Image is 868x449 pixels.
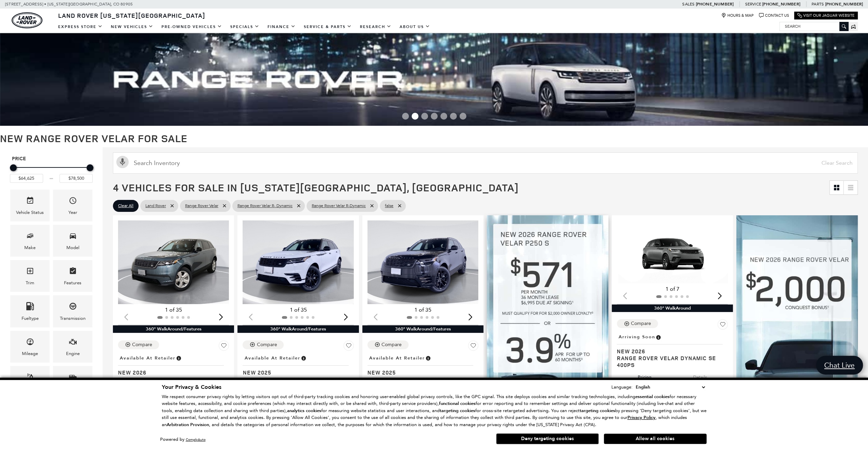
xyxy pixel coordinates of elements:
div: EngineEngine [53,331,92,363]
div: Features [64,279,81,287]
a: Visit Our Jaguar Website [797,13,855,18]
div: 1 of 35 [118,306,229,314]
span: false [385,202,393,210]
p: We respect consumer privacy rights by letting visitors opt out of third-party tracking cookies an... [162,393,707,428]
button: Allow all cookies [604,434,707,444]
strong: targeting cookies [580,408,615,414]
div: 360° WalkAround/Features [113,325,234,333]
a: land-rover [12,12,42,28]
div: Next slide [466,309,475,324]
div: 1 / 2 [118,220,230,304]
div: TrimTrim [10,260,50,292]
span: Range Rover Velar [185,202,218,210]
a: Chat Live [816,356,863,375]
span: Go to slide 5 [440,113,447,120]
span: Vehicle [26,195,34,209]
div: Price [10,162,93,183]
span: Make [26,230,34,244]
div: Trim [26,279,34,287]
div: MakeMake [10,225,50,257]
span: Model [69,230,77,244]
a: EXPRESS STORE [54,21,107,33]
a: [PHONE_NUMBER] [762,1,800,7]
a: Arriving SoonNew 2026Range Rover Velar Dynamic SE 400PS [617,332,728,368]
button: Save Vehicle [344,340,354,353]
span: Vehicle is in stock and ready for immediate delivery. Due to demand, availability is subject to c... [176,354,182,362]
a: Available at RetailerNew 2025Range Rover Velar Dynamic SE [367,353,478,383]
span: Go to slide 1 [402,113,409,120]
button: Compare Vehicle [367,340,409,349]
div: FeaturesFeatures [53,260,92,292]
div: 360° WalkAround/Features [362,325,483,333]
strong: essential cookies [635,394,670,400]
button: Compare Vehicle [118,340,159,349]
div: Engine [66,350,80,357]
span: Available at Retailer [369,354,425,362]
a: About Us [396,21,434,33]
a: Hours & Map [721,13,754,18]
div: 1 of 35 [367,306,478,314]
div: 360° WalkAround/Features [237,325,359,333]
span: Go to slide 7 [459,113,466,120]
div: 1 / 2 [617,220,729,283]
div: Maximum Price [87,164,93,171]
a: [PHONE_NUMBER] [696,1,734,7]
div: Next slide [715,288,724,303]
span: Range Rover Velar Dynamic SE [243,376,348,383]
span: Your Privacy & Cookies [162,383,221,391]
span: Range Rover Velar Dynamic SE 400PS [617,355,723,368]
div: 1 / 2 [367,220,479,304]
a: Finance [263,21,300,33]
div: Next slide [341,309,350,324]
span: Year [69,195,77,209]
button: Save Vehicle [219,340,229,353]
img: 2025 Land Rover Range Rover Velar Dynamic SE 1 [243,220,354,304]
div: Fueltype [22,315,39,322]
a: Pre-Owned Vehicles [157,21,226,33]
div: ModelModel [53,225,92,257]
button: Compare Vehicle [617,319,658,328]
span: Chat Live [821,360,858,370]
h5: Price [12,156,91,162]
input: Search Inventory [113,152,858,174]
svg: Click to toggle on voice search [116,156,129,168]
div: VehicleVehicle Status [10,190,50,221]
div: MileageMileage [10,331,50,363]
div: 1 / 2 [243,220,354,304]
span: Trim [26,265,34,279]
a: Available at RetailerNew 2026Range Rover Velar S [118,353,229,383]
a: Available at RetailerNew 2025Range Rover Velar Dynamic SE [243,353,353,383]
div: Model [66,244,79,251]
div: FueltypeFueltype [10,295,50,327]
div: Language: [611,385,633,389]
img: 2026 LAND ROVER Range Rover Velar Dynamic SE 400PS 1 [617,220,729,283]
strong: targeting cookies [440,408,475,414]
strong: Arbitration Provision [167,422,209,428]
div: BodystyleBodystyle [53,366,92,398]
span: Available at Retailer [120,354,176,362]
a: Privacy Policy [627,415,656,420]
span: New 2026 [118,369,224,376]
img: 2026 Land Rover Range Rover Velar S 1 [118,220,230,304]
div: Mileage [22,350,38,357]
span: Available at Retailer [244,354,300,362]
span: Sales [682,2,695,6]
div: Minimum Price [10,164,17,171]
div: Transmission [60,315,86,322]
a: Service & Parts [300,21,356,33]
div: Compare [132,342,152,348]
span: Parts [812,2,824,6]
input: Minimum [10,174,43,183]
span: Range Rover Velar R-Dynamic [312,202,366,210]
span: Vehicle is preparing for delivery to the retailer. MSRP will be finalized when the vehicle arrive... [655,333,661,341]
div: ColorColor [10,366,50,398]
span: Range Rover Velar R- Dynamic [237,202,293,210]
span: Vehicle is in stock and ready for immediate delivery. Due to demand, availability is subject to c... [425,354,431,362]
span: Mileage [26,336,34,350]
div: Vehicle Status [16,209,44,216]
a: New Vehicles [107,21,157,33]
u: Privacy Policy [627,414,656,421]
div: 360° WalkAround [612,304,733,312]
span: New 2025 [367,369,473,376]
span: Land Rover [145,202,166,210]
